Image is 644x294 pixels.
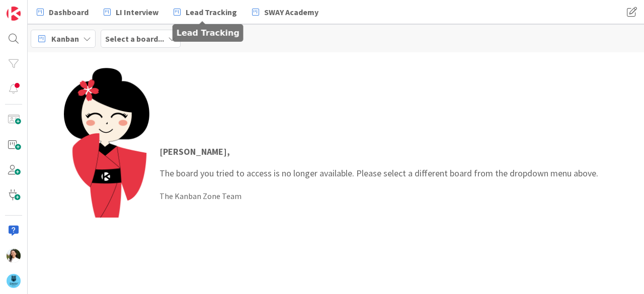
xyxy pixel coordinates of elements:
p: The board you tried to access is no longer available. Please select a different board from the dr... [159,145,598,180]
b: Select a board... [105,34,164,44]
img: Visit kanbanzone.com [7,7,21,21]
span: LI Interview [116,6,158,18]
a: Dashboard [31,3,95,21]
span: Lead Tracking [186,6,237,18]
a: LI Interview [98,3,165,21]
a: SWAY Academy [246,3,325,21]
a: Lead Tracking [168,3,243,21]
span: SWAY Academy [264,6,318,18]
img: AK [7,249,21,263]
div: The Kanban Zone Team [159,190,598,202]
strong: [PERSON_NAME] , [159,146,230,157]
h5: Lead Tracking [177,28,239,38]
span: Dashboard [49,6,89,18]
img: avatar [7,274,21,288]
span: Kanban [51,33,79,45]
